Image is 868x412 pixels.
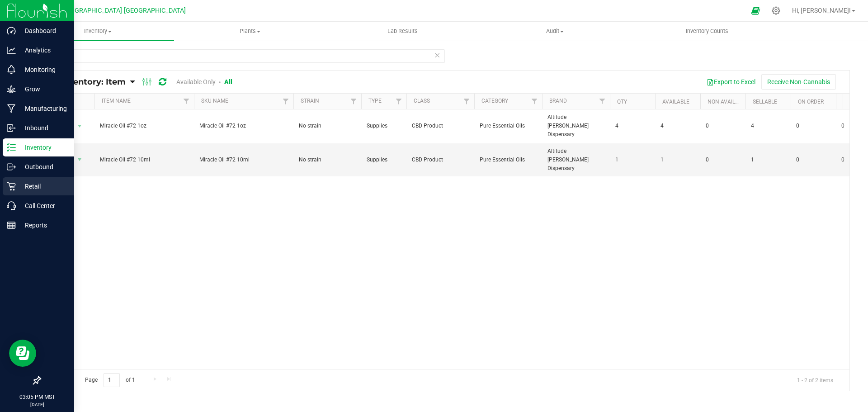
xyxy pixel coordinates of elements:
a: Inventory Counts [631,22,783,41]
a: On Order [798,99,824,105]
span: Audit [479,27,631,35]
a: Plants [174,22,326,41]
a: Available Only [176,78,216,85]
span: All Inventory: Item [47,77,126,87]
inline-svg: Inbound [7,123,16,133]
span: Supplies [367,156,401,164]
span: Hi, [PERSON_NAME]! [792,7,851,14]
button: Receive Non-Cannabis [761,74,836,90]
p: 03:05 PM MST [4,393,70,401]
input: 1 [104,373,120,387]
a: Filter [346,94,361,109]
span: Clear [434,49,440,61]
span: Altitude [PERSON_NAME] Dispensary [547,147,604,173]
inline-svg: Outbound [7,162,16,171]
a: Brand [549,98,567,104]
a: Sellable [753,99,777,105]
a: Item Name [102,98,131,104]
span: 4 [751,122,785,130]
p: Outbound [16,161,70,172]
span: 1 [660,156,695,164]
span: Miracle Oil #72 10ml [199,156,288,164]
span: Miracle Oil #72 10ml [100,156,189,164]
span: Open Ecommerce Menu [745,2,766,19]
a: Type [368,98,382,104]
p: Call Center [16,200,70,211]
inline-svg: Monitoring [7,65,16,74]
inline-svg: Manufacturing [7,104,16,113]
span: 0 [796,122,830,130]
span: select [74,153,85,166]
p: Retail [16,181,70,192]
span: 4 [615,122,650,130]
span: 0 [796,156,830,164]
iframe: Resource center [9,340,36,367]
span: 1 [751,156,785,164]
span: Page of 1 [77,373,142,387]
a: Qty [617,99,627,105]
a: Strain [301,98,319,104]
inline-svg: Grow [7,85,16,94]
span: CBD Product [412,156,469,164]
p: Reports [16,220,70,231]
p: Inbound [16,123,70,133]
a: Filter [459,94,474,109]
span: No strain [299,122,356,130]
span: 1 - 2 of 2 items [790,373,840,387]
span: Pure Essential Oils [480,122,537,130]
button: Export to Excel [701,74,761,90]
inline-svg: Reports [7,221,16,230]
p: Dashboard [16,25,70,36]
inline-svg: Retail [7,182,16,191]
a: SKU Name [201,98,228,104]
span: Lab Results [375,27,430,35]
inline-svg: Dashboard [7,26,16,35]
span: select [74,120,85,133]
a: Filter [278,94,293,109]
p: Monitoring [16,64,70,75]
inline-svg: Call Center [7,201,16,210]
span: 0 [706,156,740,164]
span: Inventory Counts [674,27,741,35]
a: Category [481,98,508,104]
span: [US_STATE][GEOGRAPHIC_DATA] [GEOGRAPHIC_DATA] [26,7,186,14]
span: CBD Product [412,122,469,130]
a: Available [662,99,689,105]
a: Class [414,98,430,104]
span: Supplies [367,122,401,130]
inline-svg: Inventory [7,143,16,152]
a: All Inventory: Item [47,77,130,87]
a: Audit [479,22,631,41]
a: Filter [527,94,542,109]
p: Grow [16,84,70,95]
a: Inventory [22,22,174,41]
span: No strain [299,156,356,164]
span: Inventory [22,27,174,35]
span: Pure Essential Oils [480,156,537,164]
a: Lab Results [326,22,479,41]
p: Analytics [16,45,70,56]
input: Search Item Name, Retail Display Name, SKU, Part Number... [40,49,445,63]
span: Altitude [PERSON_NAME] Dispensary [547,113,604,139]
p: Inventory [16,142,70,153]
span: 1 [615,156,650,164]
p: [DATE] [4,401,70,408]
span: Miracle Oil #72 1oz [100,122,189,130]
span: Plants [175,27,326,35]
span: 4 [660,122,695,130]
a: Filter [595,94,610,109]
span: 0 [706,122,740,130]
a: Filter [179,94,194,109]
span: Miracle Oil #72 1oz [199,122,288,130]
a: All [224,78,232,85]
a: Non-Available [708,99,748,105]
inline-svg: Analytics [7,46,16,55]
a: Filter [392,94,406,109]
div: Manage settings [770,6,782,15]
p: Manufacturing [16,103,70,114]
